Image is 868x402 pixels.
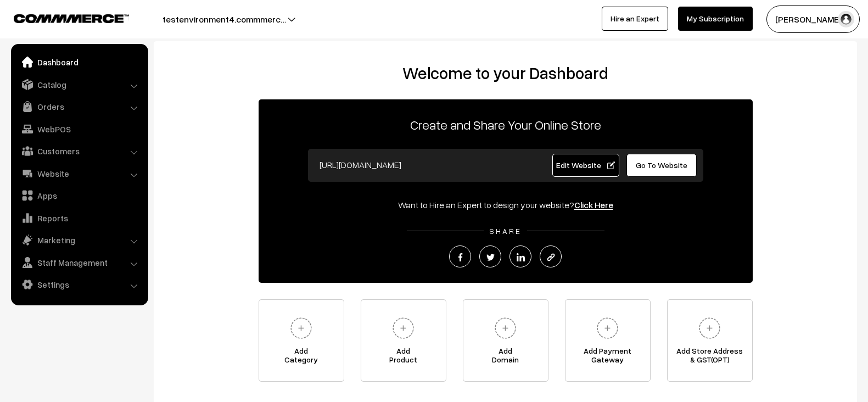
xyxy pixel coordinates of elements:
a: AddDomain [463,299,548,382]
a: Orders [14,97,144,116]
p: Create and Share Your Online Store [259,115,753,135]
a: Dashboard [14,52,144,72]
img: plus.svg [286,313,316,343]
img: COMMMERCE [14,14,129,23]
h2: Welcome to your Dashboard [165,63,846,83]
a: Website [14,164,144,183]
a: WebPOS [14,119,144,139]
img: plus.svg [490,313,520,343]
a: Marketing [14,230,144,250]
a: Reports [14,208,144,228]
img: plus.svg [695,313,725,343]
a: Settings [14,275,144,294]
a: Hire an Expert [602,7,668,31]
span: Add Store Address & GST(OPT) [668,347,752,369]
a: AddProduct [361,299,446,382]
a: Add PaymentGateway [565,299,651,382]
a: Staff Management [14,253,144,272]
img: user [838,11,854,27]
a: Customers [14,141,144,161]
a: Catalog [14,75,144,94]
a: Add Store Address& GST(OPT) [667,299,753,382]
a: Go To Website [626,154,697,177]
span: Add Category [259,347,344,369]
a: AddCategory [259,299,344,382]
button: testenvironment4.commmerc… [124,5,324,33]
span: Go To Website [636,160,687,170]
span: SHARE [484,226,527,236]
a: Click Here [574,199,613,210]
a: COMMMERCE [14,11,110,24]
span: Add Domain [463,347,548,369]
a: Apps [14,186,144,205]
a: My Subscription [678,7,753,31]
span: Add Product [361,347,446,369]
span: Edit Website [556,160,615,170]
a: Edit Website [552,154,619,177]
button: [PERSON_NAME] [766,5,860,33]
div: Want to Hire an Expert to design your website? [259,198,753,211]
img: plus.svg [388,313,418,343]
span: Add Payment Gateway [565,347,650,369]
img: plus.svg [592,313,623,343]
